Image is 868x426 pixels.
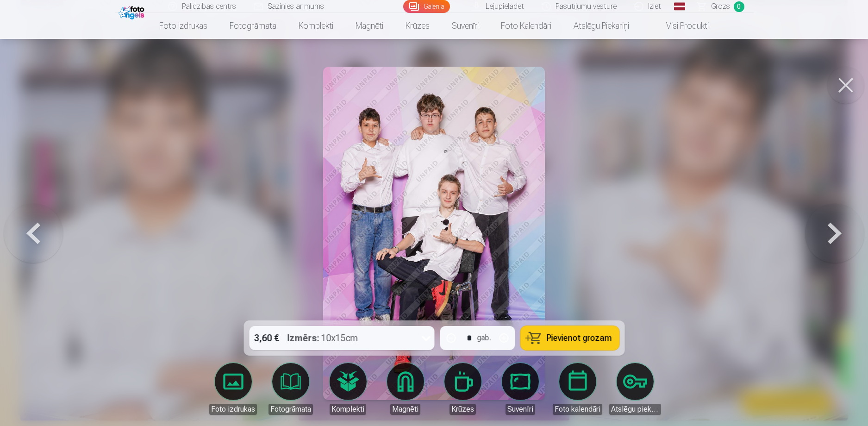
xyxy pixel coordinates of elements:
a: Foto izdrukas [148,13,219,39]
a: Foto izdrukas [207,363,259,415]
a: Suvenīri [494,363,546,415]
a: Suvenīri [441,13,490,39]
span: Grozs [711,1,730,12]
div: 10x15cm [287,326,358,350]
a: Visi produkti [640,13,720,39]
div: Krūzes [450,404,476,415]
div: 3,60 € [249,326,283,350]
div: Komplekti [330,404,366,415]
a: Atslēgu piekariņi [562,13,640,39]
div: Magnēti [390,404,420,415]
a: Atslēgu piekariņi [609,363,661,415]
a: Fotogrāmata [265,363,317,415]
span: 0 [734,1,744,12]
a: Komplekti [287,13,344,39]
div: Fotogrāmata [269,404,313,415]
div: Atslēgu piekariņi [609,404,661,415]
a: Komplekti [322,363,374,415]
a: Foto kalendāri [552,363,604,415]
span: Pievienot grozam [546,334,612,342]
a: Foto kalendāri [490,13,562,39]
img: /fa1 [119,4,147,19]
a: Fotogrāmata [219,13,287,39]
div: Foto izdrukas [209,404,257,415]
div: gab. [477,332,491,344]
div: Suvenīri [506,404,535,415]
button: Pievienot grozam [520,326,619,350]
a: Magnēti [380,363,431,415]
a: Krūzes [437,363,489,415]
a: Krūzes [394,13,441,39]
a: Magnēti [344,13,394,39]
div: Foto kalendāri [553,404,602,415]
strong: Izmērs : [287,332,319,345]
